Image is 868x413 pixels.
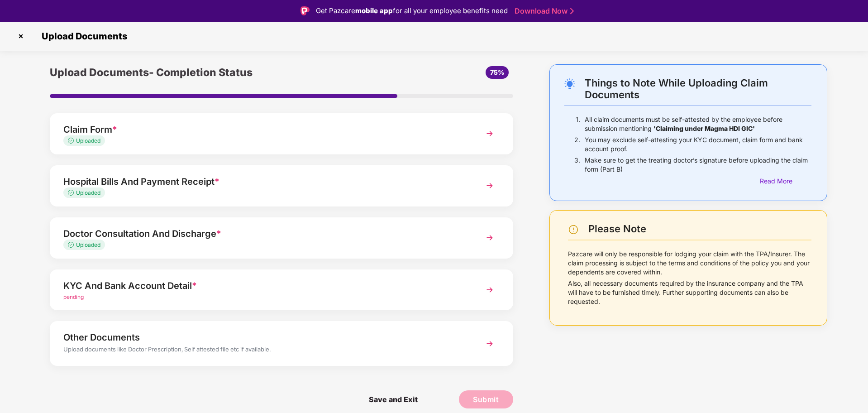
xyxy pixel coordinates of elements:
p: All claim documents must be self-attested by the employee before submission mentioning [585,115,811,133]
div: Upload Documents- Completion Status [50,64,359,81]
p: 2. [574,135,580,154]
img: svg+xml;base64,PHN2ZyBpZD0iTmV4dCIgeG1sbnM9Imh0dHA6Ly93d3cudzMub3JnLzIwMDAvc3ZnIiB3aWR0aD0iMzYiIG... [482,125,498,142]
span: 75% [490,68,504,76]
p: 3. [574,156,580,174]
p: Also, all necessary documents required by the insurance company and the TPA will have to be furni... [568,279,811,306]
img: svg+xml;base64,PHN2ZyB4bWxucz0iaHR0cDovL3d3dy53My5vcmcvMjAwMC9zdmciIHdpZHRoPSIxMy4zMzMiIGhlaWdodD... [68,138,76,144]
img: svg+xml;base64,PHN2ZyBpZD0iV2FybmluZ18tXzI0eDI0IiBkYXRhLW5hbWU9Ildhcm5pbmcgLSAyNHgyNCIgeG1sbnM9Im... [568,224,579,235]
img: svg+xml;base64,PHN2ZyB4bWxucz0iaHR0cDovL3d3dy53My5vcmcvMjAwMC9zdmciIHdpZHRoPSIyNC4wOTMiIGhlaWdodD... [564,78,575,89]
div: Hospital Bills And Payment Receipt [63,174,463,189]
b: 'Claiming under Magma HDI GIC' [653,125,755,132]
div: Things to Note While Uploading Claim Documents [585,77,811,101]
img: svg+xml;base64,PHN2ZyBpZD0iQ3Jvc3MtMzJ4MzIiIHhtbG5zPSJodHRwOi8vd3d3LnczLm9yZy8yMDAwL3N2ZyIgd2lkdG... [14,29,28,43]
div: Please Note [588,223,811,235]
img: Logo [300,6,310,15]
span: Save and Exit [360,390,427,408]
span: Uploaded [76,189,100,196]
div: Other Documents [63,330,463,345]
div: Upload documents like Doctor Prescription, Self attested file etc if available. [63,345,463,356]
img: svg+xml;base64,PHN2ZyBpZD0iTmV4dCIgeG1sbnM9Imh0dHA6Ly93d3cudzMub3JnLzIwMDAvc3ZnIiB3aWR0aD0iMzYiIG... [482,230,498,246]
p: You may exclude self-attesting your KYC document, claim form and bank account proof. [585,135,811,154]
p: 1. [576,115,580,133]
span: Uploaded [76,137,100,144]
p: Pazcare will only be responsible for lodging your claim with the TPA/Insurer. The claim processin... [568,250,811,277]
span: pending [63,293,84,300]
a: Download Now [515,6,571,16]
strong: mobile app [355,6,393,15]
p: Make sure to get the treating doctor’s signature before uploading the claim form (Part B) [585,156,811,174]
div: Get Pazcare for all your employee benefits need [316,5,508,16]
div: Doctor Consultation And Discharge [63,226,463,241]
img: svg+xml;base64,PHN2ZyB4bWxucz0iaHR0cDovL3d3dy53My5vcmcvMjAwMC9zdmciIHdpZHRoPSIxMy4zMzMiIGhlaWdodD... [68,190,76,196]
img: svg+xml;base64,PHN2ZyB4bWxucz0iaHR0cDovL3d3dy53My5vcmcvMjAwMC9zdmciIHdpZHRoPSIxMy4zMzMiIGhlaWdodD... [68,242,76,248]
img: svg+xml;base64,PHN2ZyBpZD0iTmV4dCIgeG1sbnM9Imh0dHA6Ly93d3cudzMub3JnLzIwMDAvc3ZnIiB3aWR0aD0iMzYiIG... [482,178,498,194]
button: Submit [459,390,513,408]
img: svg+xml;base64,PHN2ZyBpZD0iTmV4dCIgeG1sbnM9Imh0dHA6Ly93d3cudzMub3JnLzIwMDAvc3ZnIiB3aWR0aD0iMzYiIG... [482,336,498,352]
img: Stroke [570,6,574,16]
div: KYC And Bank Account Detail [63,279,463,293]
span: Uploaded [76,241,100,248]
div: Read More [760,176,811,186]
div: Claim Form [63,122,463,137]
span: Upload Documents [33,31,132,42]
img: svg+xml;base64,PHN2ZyBpZD0iTmV4dCIgeG1sbnM9Imh0dHA6Ly93d3cudzMub3JnLzIwMDAvc3ZnIiB3aWR0aD0iMzYiIG... [482,282,498,298]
